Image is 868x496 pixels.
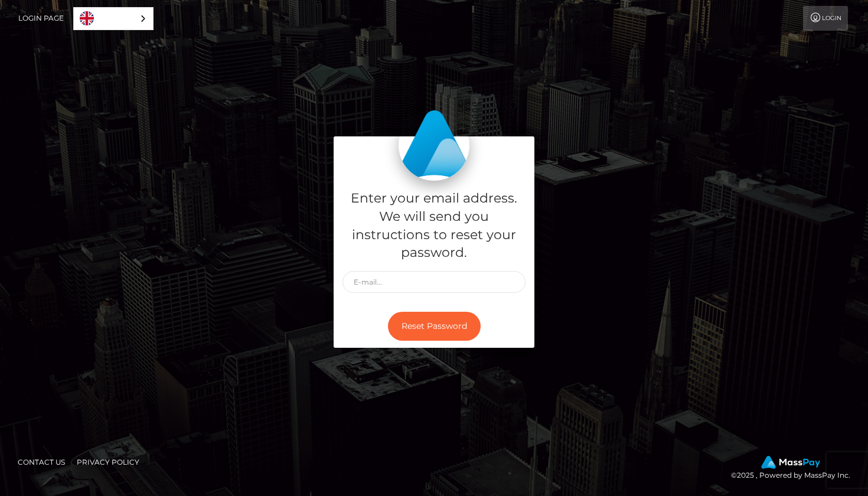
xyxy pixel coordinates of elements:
img: MassPay [761,456,820,469]
h5: Enter your email address. We will send you instructions to reset your password. [342,190,526,262]
a: Contact Us [13,453,70,471]
a: Privacy Policy [72,453,144,471]
a: Login Page [18,6,64,31]
button: Reset Password [388,312,481,341]
a: Login [803,6,848,31]
a: English [74,8,153,30]
aside: Language selected: English [73,7,154,30]
input: E-mail... [342,271,526,293]
div: Language [73,7,154,30]
img: MassPay Login [399,110,469,181]
div: © 2025 , Powered by MassPay Inc. [731,456,859,482]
